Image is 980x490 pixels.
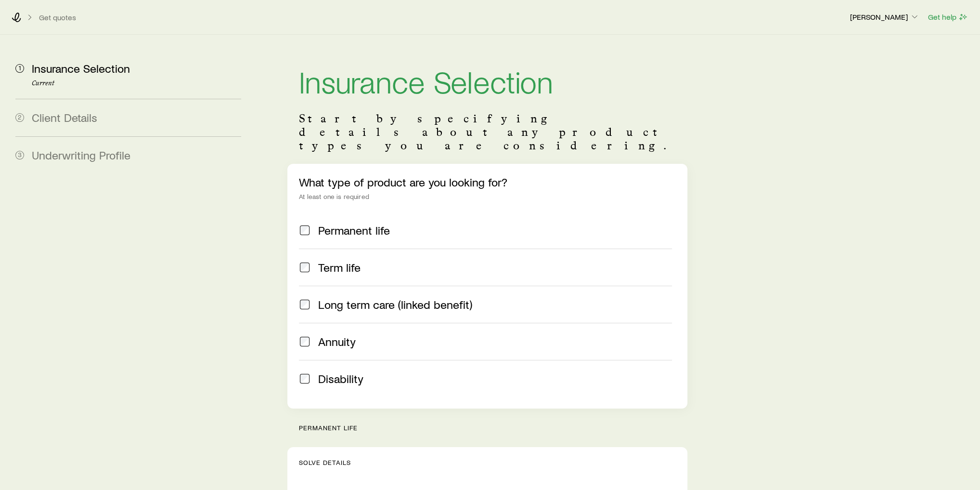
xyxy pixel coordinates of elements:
input: Annuity [300,337,309,346]
span: Permanent life [318,224,390,237]
span: Client Details [32,110,97,124]
p: Solve Details [299,459,676,466]
p: Start by specifying details about any product types you are considering. [299,112,676,152]
span: 3 [15,151,24,159]
span: Insurance Selection [32,61,130,75]
span: 2 [15,113,24,122]
p: What type of product are you looking for? [299,175,676,189]
p: permanent life [299,424,687,432]
span: 1 [15,64,24,73]
span: Long term care (linked benefit) [318,298,472,311]
input: Long term care (linked benefit) [300,300,309,309]
input: Term life [300,263,309,272]
p: [PERSON_NAME] [850,12,919,22]
button: Get quotes [39,13,77,22]
span: Disability [318,372,363,385]
input: Disability [300,374,309,384]
button: [PERSON_NAME] [850,12,920,23]
span: Term life [318,261,361,274]
p: Current [32,79,241,87]
button: Get help [928,12,968,23]
h1: Insurance Selection [299,66,676,96]
span: Underwriting Profile [32,148,130,162]
div: At least one is required [299,193,676,200]
input: Permanent life [300,225,309,235]
span: Annuity [318,335,356,348]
